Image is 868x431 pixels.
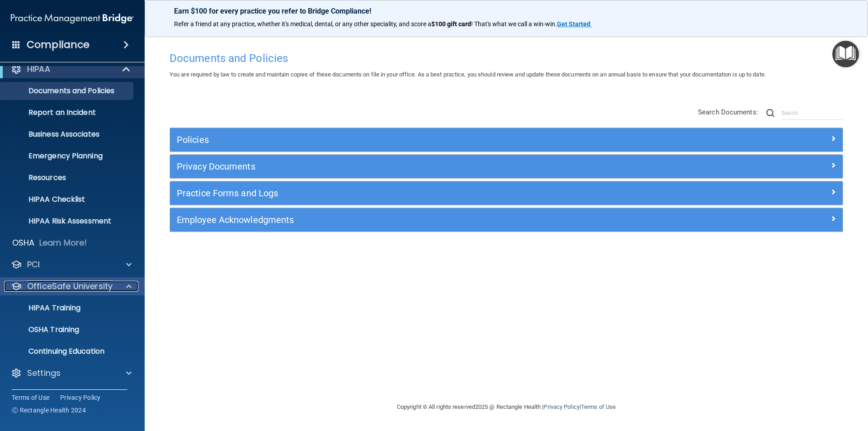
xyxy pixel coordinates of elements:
[177,213,836,227] a: Employee Acknowledgments
[11,368,132,379] a: Settings
[11,281,132,292] a: OfficeSafe University
[177,159,836,174] a: Privacy Documents
[177,133,836,147] a: Policies
[471,20,557,28] span: ! That's what we call a win-win.
[6,195,129,204] p: HIPAA Checklist
[174,20,431,28] span: Refer a friend at any practice, whether it's medical, dental, or any other speciality, and score a
[11,259,132,270] a: PCI
[12,406,86,415] span: Ⓒ Rectangle Health 2024
[341,393,671,422] div: Copyright © All rights reserved 2025 @ Rectangle Health | |
[6,347,129,356] p: Continuing Education
[177,161,668,171] h5: Privacy Documents
[6,108,129,117] p: Report an Incident
[766,109,774,117] img: ic-search.3b580494.png
[60,393,101,402] a: Privacy Policy
[6,173,129,182] p: Resources
[6,325,79,334] p: OSHA Training
[27,368,61,379] p: Settings
[177,188,668,198] h5: Practice Forms and Logs
[781,106,843,120] input: Search
[557,20,592,28] a: Get Started
[177,215,668,225] h5: Employee Acknowledgments
[6,303,80,313] p: HIPAA Training
[698,108,758,116] span: Search Documents:
[12,393,49,402] a: Terms of Use
[170,71,766,78] span: You are required by law to create and maintain copies of these documents on file in your office. ...
[39,237,87,248] p: Learn More!
[174,7,839,15] p: Earn $100 for every practice you refer to Bridge Compliance!
[6,86,129,95] p: Documents and Policies
[11,64,131,75] a: HIPAA
[543,403,579,410] a: Privacy Policy
[27,38,90,51] h4: Compliance
[581,403,616,410] a: Terms of Use
[177,186,836,200] a: Practice Forms and Logs
[11,9,134,28] img: PMB logo
[6,130,129,139] p: Business Associates
[6,217,129,226] p: HIPAA Risk Assessment
[177,135,668,145] h5: Policies
[557,20,590,28] strong: Get Started
[431,20,471,28] strong: $100 gift card
[27,259,40,270] p: PCI
[27,64,50,75] p: HIPAA
[27,281,113,292] p: OfficeSafe University
[832,41,859,67] button: Open Resource Center
[12,237,35,248] p: OSHA
[170,52,843,64] h4: Documents and Policies
[6,152,129,161] p: Emergency Planning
